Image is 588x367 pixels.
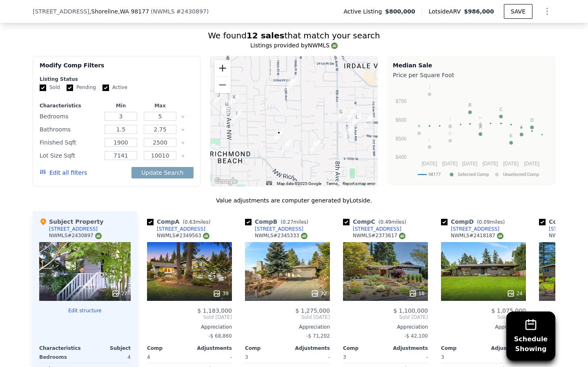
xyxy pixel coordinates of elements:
[255,232,307,239] div: NWMLS # 2345333
[399,233,405,239] img: NWMLS Logo
[40,169,87,177] button: Edit all filters
[428,137,431,142] text: L
[67,85,73,91] input: Pending
[343,226,401,232] a: [STREET_ADDRESS]
[539,3,555,20] button: Show Options
[157,226,205,232] div: [STREET_ADDRESS]
[343,345,385,351] div: Comp
[409,289,425,298] div: 18
[103,102,139,109] div: Min
[396,154,407,160] text: $400
[212,176,239,187] img: Google
[479,219,490,225] span: 0.09
[203,233,209,239] img: NWMLS Logo
[247,31,285,40] strong: 12 sales
[396,136,407,142] text: $500
[67,84,96,91] label: Pending
[353,226,401,232] div: [STREET_ADDRESS]
[49,232,102,239] div: NWMLS # 2430897
[40,61,194,76] div: Modify Comp Filters
[282,139,291,153] div: 19516 14th Ave NW
[385,345,428,351] div: Adjustments
[197,307,232,314] span: $ 1,183,000
[347,108,356,122] div: 500 NW 200th St
[464,8,494,15] span: $986,000
[33,7,89,16] span: [STREET_ADDRESS]
[230,93,239,107] div: 1843 NW 202nd St
[393,81,550,183] svg: A chart.
[474,219,508,225] span: ( miles)
[39,351,83,363] div: Bedrooms
[151,7,209,16] div: ( )
[422,161,437,167] text: [DATE]
[365,114,374,128] div: 312 NW 199th St
[404,333,428,339] span: -$ 42,100
[441,324,526,330] div: Appreciation
[396,98,407,104] text: $700
[393,61,550,69] div: Median Sale
[157,232,209,239] div: NWMLS # 2349563
[441,218,508,226] div: Comp D
[441,345,483,351] div: Comp
[441,354,444,360] span: 3
[441,330,526,342] div: -
[40,76,194,82] div: Listing Status
[393,307,428,314] span: $ 1,100,000
[530,118,534,122] text: D
[39,345,85,351] div: Characteristics
[336,108,345,122] div: 616 NW 200th St
[450,117,451,122] text: I
[277,219,312,225] span: ( miles)
[40,137,100,148] div: Finished Sqft
[213,289,229,298] div: 39
[287,77,296,91] div: 20415 12th Pl NW
[212,176,239,187] a: Open this area in Google Maps (opens a new window)
[503,172,539,177] text: Unselected Comp
[40,111,100,122] div: Bedrooms
[147,354,150,360] span: 4
[287,345,330,351] div: Adjustments
[428,85,431,89] text: J
[222,100,231,114] div: 20105 20th Ave NW
[111,289,127,298] div: 27
[39,218,103,226] div: Subject Property
[343,7,385,16] span: Active Listing
[40,150,100,161] div: Lot Size Sqft
[306,333,330,339] span: -$ 71,202
[442,161,458,167] text: [DATE]
[185,219,196,225] span: 0.63
[289,351,330,363] div: -
[245,226,303,232] a: [STREET_ADDRESS]
[147,218,214,226] div: Comp A
[451,232,503,239] div: NWMLS # 2418187
[214,60,231,76] button: Zoom in
[147,345,189,351] div: Comp
[343,314,428,320] span: Sold [DATE]
[311,139,320,153] div: 1040 NW 196th St
[89,7,149,16] span: , Shoreline
[479,115,482,120] text: H
[102,84,127,91] label: Active
[458,172,489,177] text: Selected Comp
[353,232,405,239] div: NWMLS # 2373617
[131,167,193,178] button: Update Search
[245,345,287,351] div: Comp
[274,129,283,142] div: 1416 NW 197th St
[387,351,428,363] div: -
[181,154,185,158] button: Clear
[266,181,272,185] button: Keyboard shortcuts
[147,324,232,330] div: Appreciation
[385,7,415,16] span: $800,000
[95,233,102,239] img: NWMLS Logo
[380,219,391,225] span: 0.49
[189,345,232,351] div: Adjustments
[181,141,185,145] button: Clear
[301,233,307,239] img: NWMLS Logo
[311,289,327,298] div: 32
[345,126,354,140] div: 19710 6th Pl NW
[506,311,555,360] button: ScheduleShowing
[40,85,46,91] input: Sold
[147,226,205,232] a: [STREET_ADDRESS]
[428,172,441,177] text: 98177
